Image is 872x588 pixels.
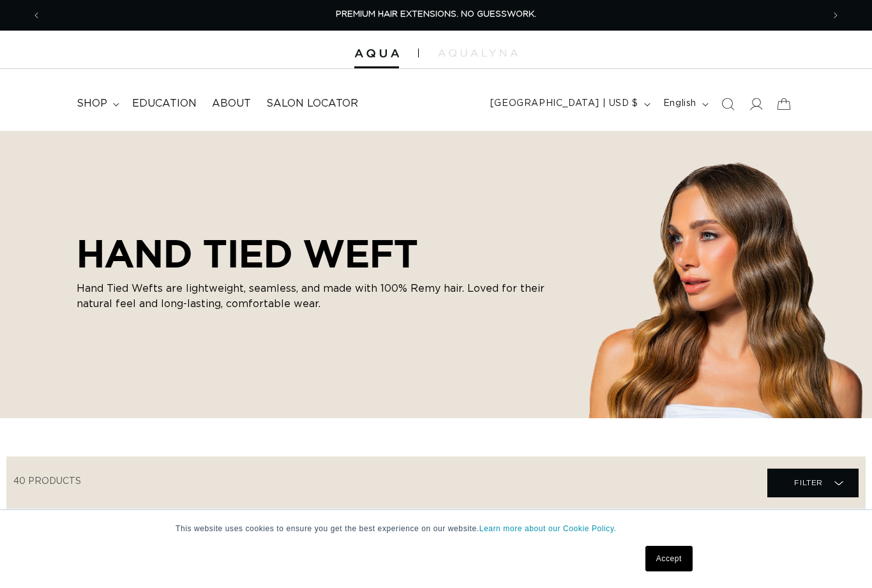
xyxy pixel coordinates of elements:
span: Salon Locator [266,97,358,110]
img: Aqua Hair Extensions [354,49,399,58]
span: About [212,97,251,110]
summary: Search [714,90,742,118]
p: This website uses cookies to ensure you get the best experience on our website. [176,523,696,534]
span: English [663,97,696,110]
span: Education [132,97,197,110]
button: English [656,92,714,116]
span: Filter [794,471,823,495]
span: shop [77,97,107,110]
a: Accept [645,546,693,571]
a: Learn more about our Cookie Policy. [479,524,617,533]
button: Next announcement [822,3,850,27]
summary: Filter [767,469,859,497]
summary: shop [69,89,124,118]
p: Hand Tied Wefts are lightweight, seamless, and made with 100% Remy hair. Loved for their natural ... [77,281,562,312]
button: [GEOGRAPHIC_DATA] | USD $ [483,92,656,116]
a: Education [124,89,204,118]
span: PREMIUM HAIR EXTENSIONS. NO GUESSWORK. [336,10,536,19]
a: About [204,89,259,118]
span: 40 products [13,477,81,486]
button: Previous announcement [22,3,50,27]
h2: HAND TIED WEFT [77,231,562,276]
span: [GEOGRAPHIC_DATA] | USD $ [490,97,638,110]
img: aqualyna.com [438,49,518,57]
a: Salon Locator [259,89,366,118]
